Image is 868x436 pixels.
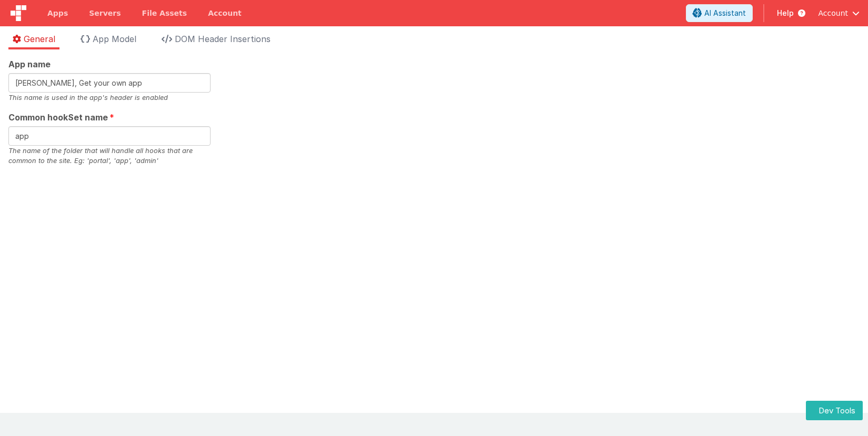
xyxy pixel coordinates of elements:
[142,8,187,18] span: File Assets
[704,8,746,18] span: AI Assistant
[8,58,51,70] span: App name
[686,4,753,22] button: AI Assistant
[47,8,68,18] span: Apps
[806,401,863,420] button: Dev Tools
[24,34,55,44] span: General
[8,111,108,124] span: Common hookSet name
[777,8,794,18] span: Help
[818,8,860,18] button: Account
[89,8,121,18] span: Servers
[93,34,136,44] span: App Model
[8,146,211,166] div: The name of the folder that will handle all hooks that are common to the site. Eg: 'portal', 'app...
[8,93,211,103] div: This name is used in the app's header is enabled
[818,8,848,18] span: Account
[175,34,271,44] span: DOM Header Insertions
